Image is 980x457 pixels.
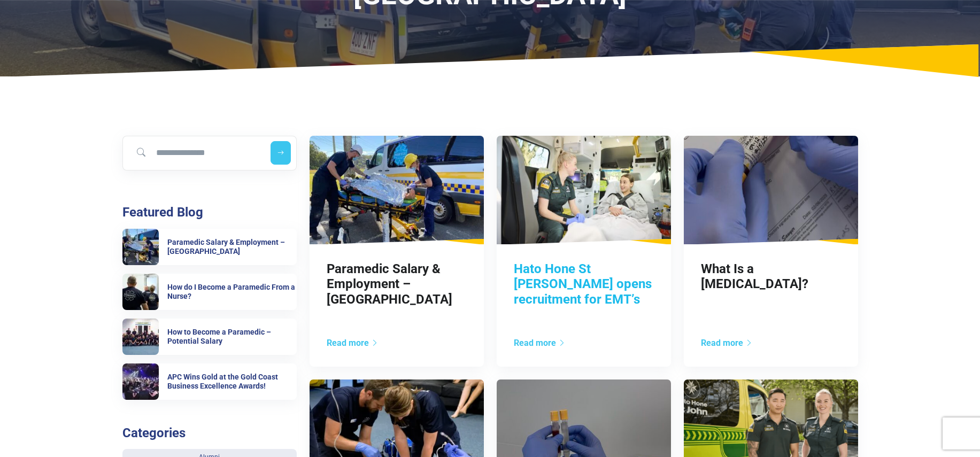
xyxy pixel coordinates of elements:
h6: APC Wins Gold at the Gold Coast Business Excellence Awards! [167,373,297,391]
a: How to Become a Paramedic – Potential Salary How to Become a Paramedic – Potential Salary [122,319,297,355]
a: APC Wins Gold at the Gold Coast Business Excellence Awards! APC Wins Gold at the Gold Coast Busin... [122,363,297,400]
a: Read more [327,338,379,348]
img: How do I Become a Paramedic From a Nurse? [122,274,159,310]
a: Read more [701,338,753,348]
img: APC Wins Gold at the Gold Coast Business Excellence Awards! [122,363,159,400]
a: Paramedic Salary & Employment – [GEOGRAPHIC_DATA] [327,261,452,307]
img: Paramedic Salary & Employment – Queensland [122,229,159,265]
a: Hato Hone St [PERSON_NAME] opens recruitment for EMT’s [514,261,652,307]
img: How to Become a Paramedic – Potential Salary [122,319,159,355]
a: Paramedic Salary & Employment – Queensland Paramedic Salary & Employment – [GEOGRAPHIC_DATA] [122,229,297,265]
img: What Is a Phlebotomist? [684,136,858,244]
img: Paramedic Salary & Employment – Queensland [310,136,484,244]
h6: How do I Become a Paramedic From a Nurse? [167,283,297,301]
h3: Featured Blog [122,205,297,220]
h3: Categories [122,425,297,441]
h6: How to Become a Paramedic – Potential Salary [167,328,297,346]
h6: Paramedic Salary & Employment – [GEOGRAPHIC_DATA] [167,238,297,256]
img: Hato Hone St John opens recruitment for EMT’s [497,136,671,244]
a: What Is a [MEDICAL_DATA]? [701,261,808,292]
input: Search for blog [127,141,261,165]
a: Read more [514,338,566,348]
a: How do I Become a Paramedic From a Nurse? How do I Become a Paramedic From a Nurse? [122,274,297,310]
